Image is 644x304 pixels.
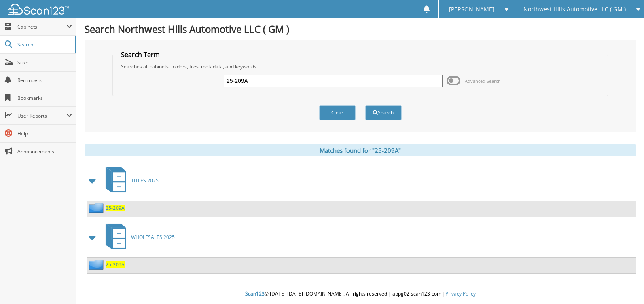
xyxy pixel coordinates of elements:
a: WHOLESALES 2025 [101,221,175,253]
span: [PERSON_NAME] [449,7,494,12]
a: TITLES 2025 [101,165,159,196]
span: TITLES 2025 [131,177,159,184]
div: Searches all cabinets, folders, files, metadata, and keywords [117,63,604,70]
span: User Reports [17,112,66,119]
span: WHOLESALES 2025 [131,234,175,241]
h1: Search Northwest Hills Automotive LLC ( GM ) [85,22,636,36]
span: Northwest Hills Automotive LLC ( GM ) [523,7,626,12]
img: folder2.png [89,203,106,213]
span: Help [17,130,72,137]
div: Matches found for "25-209A" [85,144,636,156]
legend: Search Term [117,50,164,59]
span: Search [17,41,71,48]
button: Search [365,105,402,120]
img: folder2.png [89,260,106,270]
a: 25-209A [106,261,125,268]
div: © [DATE]-[DATE] [DOMAIN_NAME]. All rights reserved | appg02-scan123-com | [76,284,644,304]
a: 25-209A [106,205,125,211]
span: Scan123 [245,290,265,297]
img: scan123-logo-white.svg [8,4,69,15]
button: Clear [319,105,356,120]
span: Cabinets [17,23,66,30]
span: Bookmarks [17,95,72,101]
a: Privacy Policy [445,290,476,297]
span: Announcements [17,148,72,155]
span: Reminders [17,77,72,84]
iframe: Chat Widget [604,265,644,304]
span: Scan [17,59,72,66]
span: Advanced Search [465,78,501,84]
